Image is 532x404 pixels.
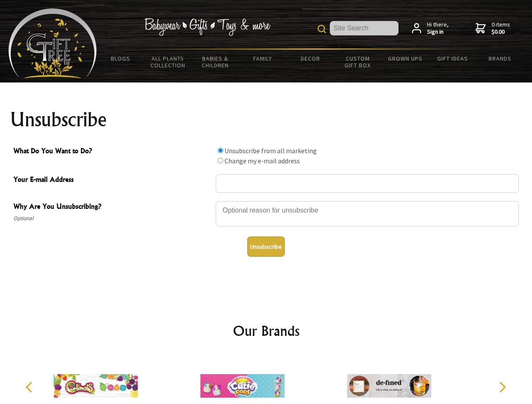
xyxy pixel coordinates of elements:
a: Custom Gift Box [334,50,382,74]
input: What Do You Want to Do? [218,148,223,153]
span: Why Are You Unsubscribing? [13,201,211,213]
textarea: Why Are You Unsubscribing? [216,201,519,226]
span: Your E-mail Address [13,174,211,186]
a: All Plants Collection [144,50,192,74]
a: 0 items$0.00 [476,21,510,36]
h1: Unsubscribe [10,109,522,130]
img: Babyware - Gifts - Toys and more... [8,8,97,78]
input: Site Search [330,21,398,35]
h2: Our Brands [17,321,516,341]
a: BLOGS [97,50,144,67]
input: Your E-mail Address [216,174,519,193]
strong: $0.00 [492,28,510,36]
a: Gift Ideas [429,50,476,67]
strong: Sign in [427,28,449,36]
button: Next [493,378,511,396]
a: Decor [286,50,334,67]
span: 0 items [492,21,510,36]
label: Unsubscribe from all marketing [225,146,317,155]
label: Change my e-mail address [225,157,300,165]
input: What Do You Want to Do? [218,158,223,163]
a: Hi there,Sign in [412,21,449,36]
button: Previous [21,378,40,396]
a: Family [239,50,287,67]
span: What Do You Want to Do? [13,146,211,158]
span: Optional [13,213,211,223]
button: Unsubscribe [247,237,285,257]
a: Babies & Children [192,50,239,74]
img: product search [318,25,326,33]
span: Hi there, [427,21,449,36]
a: Brands [476,50,524,67]
img: Babywear - Gifts - Toys & more [144,18,270,36]
a: Grown Ups [381,50,429,67]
